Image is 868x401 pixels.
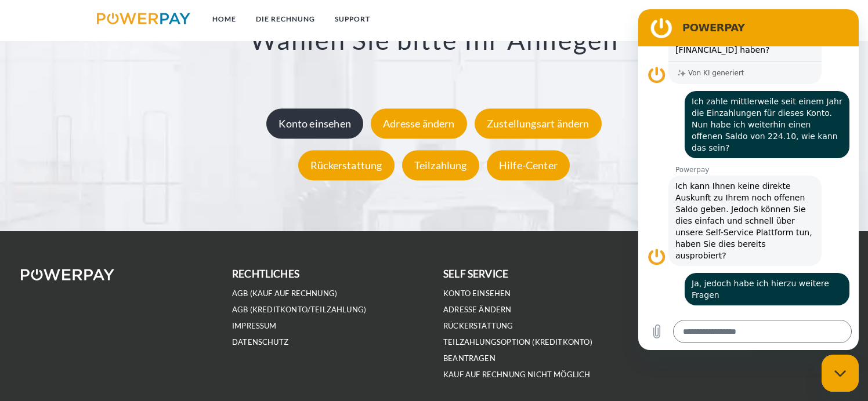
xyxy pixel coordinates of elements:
[487,150,570,180] div: Hilfe-Center
[443,370,591,380] a: Kauf auf Rechnung nicht möglich
[266,108,363,138] div: Konto einsehen
[295,159,397,172] a: Rückerstattung
[232,289,337,298] a: AGB (Kauf auf Rechnung)
[368,117,470,130] a: Adresse ändern
[443,268,508,280] b: self service
[246,9,325,30] a: DIE RECHNUNG
[263,117,366,130] a: Konto einsehen
[232,337,288,347] a: DATENSCHUTZ
[443,321,513,331] a: Rückerstattung
[472,117,605,130] a: Zustellungsart ändern
[325,9,380,30] a: SUPPORT
[202,9,246,30] a: Home
[232,321,277,331] a: IMPRESSUM
[638,9,859,350] iframe: Messaging-Fenster
[484,159,573,172] a: Hilfe-Center
[822,355,859,392] iframe: Schaltfläche zum Öffnen des Messaging-Fensters; Konversation läuft
[399,159,482,172] a: Teilzahlung
[371,108,467,138] div: Adresse ändern
[711,9,747,30] a: agb
[298,150,395,180] div: Rückerstattung
[443,305,512,315] a: Adresse ändern
[232,305,366,315] a: AGB (Kreditkonto/Teilzahlung)
[21,269,114,280] img: logo-powerpay-white.svg
[402,150,479,180] div: Teilzahlung
[443,289,511,298] a: Konto einsehen
[475,108,602,138] div: Zustellungsart ändern
[97,13,190,24] img: logo-powerpay.svg
[232,268,299,280] b: rechtliches
[443,337,592,363] a: Teilzahlungsoption (KREDITKONTO) beantragen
